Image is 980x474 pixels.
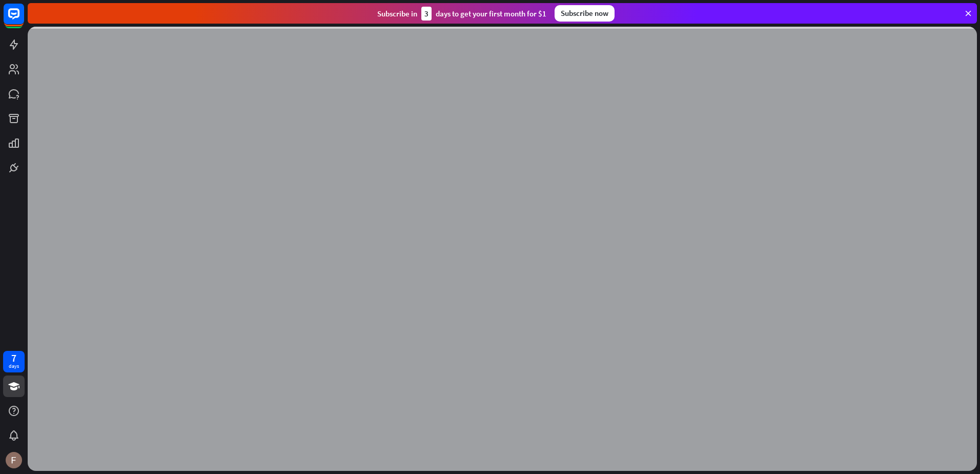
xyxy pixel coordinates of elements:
[555,5,615,22] div: Subscribe now
[9,363,19,370] div: days
[421,7,432,21] div: 3
[3,351,25,372] a: 7 days
[377,7,546,21] div: Subscribe in days to get your first month for $1
[11,353,16,363] div: 7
